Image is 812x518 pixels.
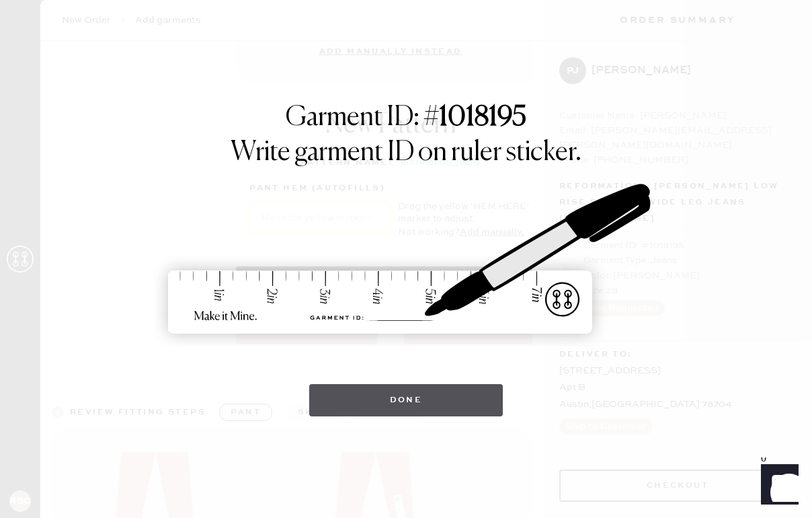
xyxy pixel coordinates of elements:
[231,137,581,169] h1: Write garment ID on ruler sticker.
[154,149,658,371] img: ruler-sticker-sharpie.svg
[286,102,526,137] h1: Garment ID: #
[309,384,503,416] button: Done
[748,457,806,515] iframe: Front Chat
[439,104,526,131] strong: 1018195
